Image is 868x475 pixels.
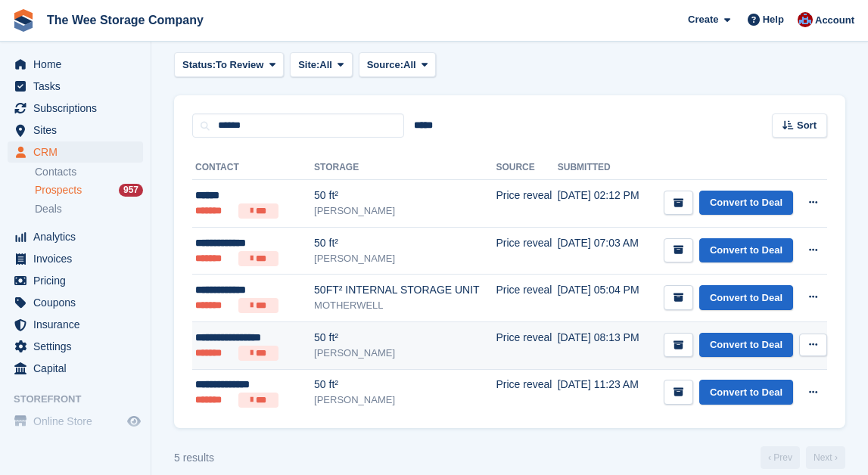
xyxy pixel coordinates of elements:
span: Insurance [33,314,124,335]
span: Help [763,12,784,27]
a: menu [8,98,143,119]
td: Price reveal [496,180,557,228]
span: Source: [367,57,403,73]
nav: Page [758,446,848,469]
div: 50 ft² [314,235,496,251]
a: menu [8,141,143,163]
div: MOTHERWELL [314,298,496,313]
img: Scott Ritchie [798,12,813,27]
button: Site: All [290,52,353,77]
span: Account [815,13,854,28]
td: Price reveal [496,369,557,416]
td: Price reveal [496,321,557,369]
span: Analytics [33,226,124,247]
th: Contact [192,156,314,180]
div: 50FT² INTERNAL STORAGE UNIT [314,282,496,298]
span: Storefront [14,392,151,407]
div: [PERSON_NAME] [314,251,496,266]
td: Price reveal [496,227,557,275]
img: stora-icon-8386f47178a22dfd0bd8f6a31ec36ba5ce8667c1dd55bd0f319d3a0aa187defe.svg [12,9,35,32]
span: Online Store [33,411,124,432]
span: Pricing [33,270,124,291]
a: menu [8,411,143,432]
a: menu [8,314,143,335]
td: [DATE] 02:12 PM [558,180,648,228]
a: menu [8,226,143,247]
a: menu [8,336,143,357]
td: [DATE] 07:03 AM [558,227,648,275]
span: All [319,57,332,73]
span: To Review [216,57,263,73]
a: menu [8,120,143,141]
a: Deals [35,201,143,217]
a: menu [8,292,143,313]
span: Coupons [33,292,124,313]
a: menu [8,270,143,291]
div: 50 ft² [314,377,496,393]
span: Tasks [33,76,124,97]
span: Prospects [35,183,82,197]
th: Submitted [558,156,648,180]
a: Next [806,446,845,469]
a: Convert to Deal [699,333,793,358]
a: Prospects 957 [35,182,143,198]
button: Source: All [359,52,437,77]
div: 5 results [174,450,214,466]
span: Capital [33,358,124,379]
span: Create [688,12,718,27]
td: [DATE] 05:04 PM [558,275,648,322]
a: menu [8,248,143,269]
th: Storage [314,156,496,180]
div: [PERSON_NAME] [314,203,496,219]
td: Price reveal [496,275,557,322]
a: Convert to Deal [699,285,793,310]
a: The Wee Storage Company [41,8,210,33]
span: Invoices [33,248,124,269]
a: Convert to Deal [699,191,793,216]
div: 50 ft² [314,188,496,203]
a: Convert to Deal [699,380,793,405]
span: Deals [35,202,62,216]
a: Previous [761,446,800,469]
span: Sites [33,120,124,141]
div: 50 ft² [314,330,496,346]
span: Status: [182,57,216,73]
div: 957 [119,184,143,197]
div: [PERSON_NAME] [314,393,496,408]
span: CRM [33,141,124,163]
span: All [403,57,416,73]
button: Status: To Review [174,52,284,77]
a: menu [8,76,143,97]
a: Convert to Deal [699,238,793,263]
a: Contacts [35,165,143,179]
span: Subscriptions [33,98,124,119]
a: menu [8,54,143,75]
th: Source [496,156,557,180]
span: Sort [797,118,817,133]
a: menu [8,358,143,379]
span: Home [33,54,124,75]
a: Preview store [125,412,143,430]
span: Site: [298,57,319,73]
span: Settings [33,336,124,357]
td: [DATE] 11:23 AM [558,369,648,416]
td: [DATE] 08:13 PM [558,321,648,369]
div: [PERSON_NAME] [314,346,496,361]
